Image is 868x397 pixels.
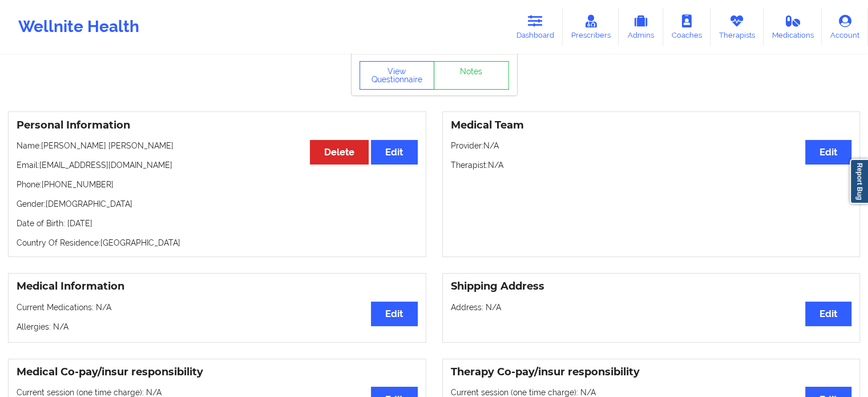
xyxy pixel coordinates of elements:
h3: Medical Co-pay/insur responsibility [17,366,418,379]
h3: Medical Information [17,280,418,293]
button: Edit [805,140,851,165]
button: Edit [371,302,417,326]
p: Date of Birth: [DATE] [17,218,418,229]
h3: Medical Team [451,119,852,132]
button: View Questionnaire [360,61,435,90]
p: Provider: N/A [451,140,852,151]
a: Dashboard [508,8,563,46]
button: Edit [371,140,417,165]
h3: Shipping Address [451,280,852,293]
p: Current Medications: N/A [17,302,418,313]
p: Therapist: N/A [451,159,852,171]
p: Address: N/A [451,302,852,313]
a: Admins [619,8,663,46]
a: Account [822,8,868,46]
p: Gender: [DEMOGRAPHIC_DATA] [17,198,418,210]
a: Notes [434,61,509,90]
p: Phone: [PHONE_NUMBER] [17,179,418,190]
button: Edit [805,302,851,326]
button: Delete [310,140,369,165]
p: Name: [PERSON_NAME] [PERSON_NAME] [17,140,418,151]
a: Coaches [663,8,710,46]
h3: Therapy Co-pay/insur responsibility [451,366,852,379]
p: Allergies: N/A [17,321,418,332]
p: Email: [EMAIL_ADDRESS][DOMAIN_NAME] [17,159,418,171]
a: Therapists [710,8,764,46]
a: Prescribers [563,8,619,46]
p: Country Of Residence: [GEOGRAPHIC_DATA] [17,237,418,248]
a: Report Bug [850,159,868,204]
h3: Personal Information [17,119,418,132]
a: Medications [764,8,822,46]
